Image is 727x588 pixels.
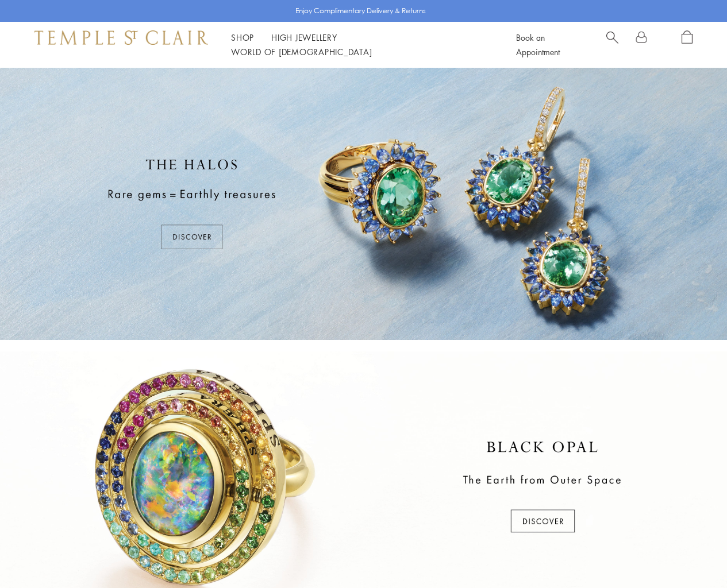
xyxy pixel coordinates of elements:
img: Temple St. Clair [34,30,208,44]
p: Enjoy Complimentary Delivery & Returns [295,5,426,17]
a: High JewelleryHigh Jewellery [271,32,337,43]
a: Book an Appointment [516,32,560,57]
a: World of [DEMOGRAPHIC_DATA]World of [DEMOGRAPHIC_DATA] [231,46,372,57]
a: ShopShop [231,32,254,43]
a: Open Shopping Bag [682,30,693,59]
a: Search [606,30,618,59]
nav: Main navigation [231,30,490,59]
